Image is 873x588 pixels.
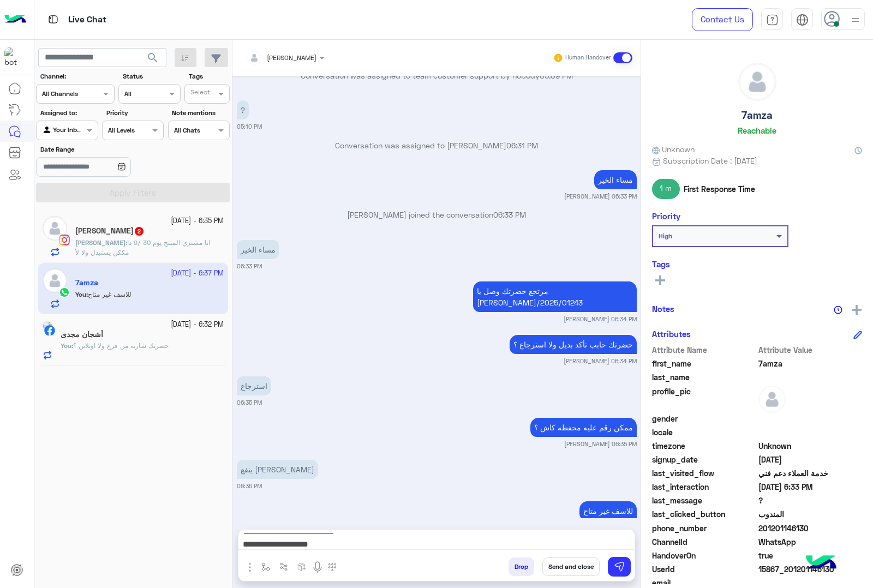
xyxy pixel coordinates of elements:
[652,143,695,155] span: Unknown
[684,183,755,195] span: First Response Time
[564,315,637,323] small: [PERSON_NAME] 06:34 PM
[564,192,637,201] small: [PERSON_NAME] 06:33 PM
[652,344,756,356] span: Attribute Name
[652,211,680,221] h6: Priority
[758,454,863,465] span: 2025-10-12T07:27:08.149Z
[742,109,773,122] h5: 7amza
[172,108,228,118] label: Note mentions
[43,321,52,331] img: picture
[237,262,262,271] small: 06:33 PM
[652,467,756,479] span: last_visited_flow
[189,71,229,81] label: Tags
[4,47,24,67] img: 713415422032625
[652,413,756,424] span: gender
[758,358,863,369] span: 7amza
[473,281,637,312] p: 14/10/2025, 6:34 PM
[493,210,526,219] span: 06:33 PM
[758,344,863,356] span: Attribute Value
[171,216,224,226] small: [DATE] - 6:35 PM
[267,53,316,62] span: [PERSON_NAME]
[237,482,262,490] small: 06:36 PM
[36,183,230,202] button: Apply Filters
[758,427,863,438] span: null
[40,145,163,154] label: Date Range
[59,235,70,245] img: Instagram
[652,358,756,369] span: first_name
[758,550,863,561] span: true
[758,386,786,413] img: defaultAdmin.png
[652,179,680,199] span: 1 m
[75,238,125,247] span: [PERSON_NAME]
[293,557,311,575] button: create order
[540,71,573,80] span: 05:09 PM
[75,238,210,256] span: انا مشتري المنتج يوم 30 /9 دا مككن يستبدل ولا لأ
[61,341,73,350] b: :
[237,240,279,259] p: 14/10/2025, 6:33 PM
[4,8,26,31] img: Logo
[73,341,169,350] span: حضرتك شاريه من فرع ولا اونلاين ؟
[663,155,757,166] span: Subscription Date : [DATE]
[237,376,271,395] p: 14/10/2025, 6:35 PM
[564,440,637,448] small: [PERSON_NAME] 06:35 PM
[311,561,324,574] img: send voice note
[652,523,756,534] span: phone_number
[758,508,863,520] span: المندوب
[243,561,256,574] img: send attachment
[75,238,127,247] b: :
[652,495,756,506] span: last_message
[652,259,862,269] h6: Tags
[802,544,840,583] img: hulul-logo.png
[61,330,103,339] h5: أشجان مجدى
[652,304,674,314] h6: Notes
[328,563,337,572] img: make a call
[652,454,756,465] span: signup_date
[758,563,863,575] span: 15867_201201146130
[614,561,625,572] img: send message
[509,557,534,576] button: Drop
[75,226,145,236] h5: Ahmed m algnedy
[761,8,783,31] a: tab
[758,523,863,534] span: 201201146130
[834,305,842,314] img: notes
[652,371,756,383] span: last_name
[237,70,637,81] p: Conversation was assigned to team customer support by nobody
[564,357,637,365] small: [PERSON_NAME] 06:34 PM
[579,501,637,520] p: 14/10/2025, 6:37 PM
[739,63,776,100] img: defaultAdmin.png
[46,13,60,26] img: tab
[652,563,756,575] span: UserId
[758,481,863,493] span: 2025-10-14T15:33:45.3158604Z
[261,562,270,571] img: select flow
[44,325,55,336] img: Facebook
[40,71,113,81] label: Channel:
[189,87,210,100] div: Select
[237,460,318,479] p: 14/10/2025, 6:36 PM
[652,440,756,452] span: timezone
[279,562,288,571] img: Trigger scenario
[652,536,756,548] span: ChannelId
[61,341,71,350] span: You
[758,495,863,506] span: ?
[565,53,611,62] small: Human Handover
[796,14,809,26] img: tab
[506,141,538,150] span: 06:31 PM
[738,125,776,135] h6: Reachable
[758,467,863,479] span: خدمة العملاء دعم فني
[68,13,106,27] p: Live Chat
[758,440,863,452] span: Unknown
[652,329,691,339] h6: Attributes
[652,481,756,493] span: last_interaction
[852,305,862,315] img: add
[692,8,753,31] a: Contact Us
[106,108,163,118] label: Priority
[171,320,224,330] small: [DATE] - 6:32 PM
[237,209,637,220] p: [PERSON_NAME] joined the conversation
[510,335,637,354] p: 14/10/2025, 6:34 PM
[123,71,179,81] label: Status
[275,557,293,575] button: Trigger scenario
[758,413,863,424] span: null
[237,100,249,119] p: 14/10/2025, 5:10 PM
[652,386,756,411] span: profile_pic
[237,122,262,131] small: 05:10 PM
[659,232,672,240] b: High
